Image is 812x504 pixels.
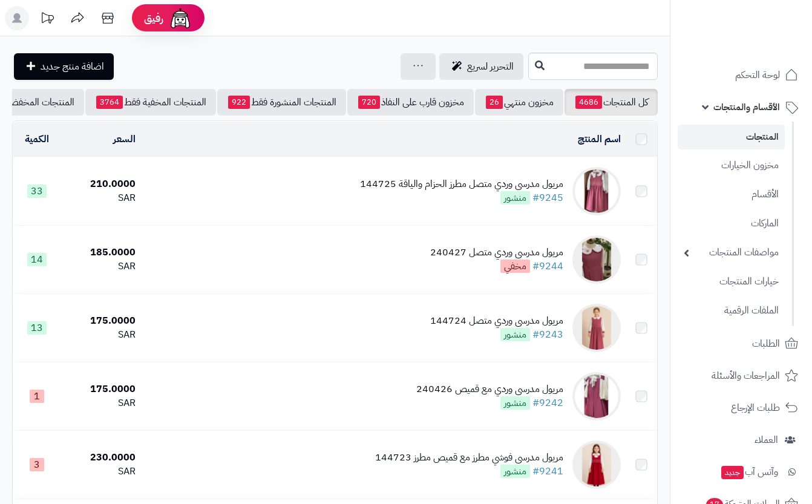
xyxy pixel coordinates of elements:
[575,96,602,109] span: 4686
[347,89,474,116] a: مخزون قارب على النفاذ720
[66,328,135,342] div: SAR
[467,59,514,74] span: التحرير لسريع
[358,96,380,109] span: 720
[96,96,123,109] span: 3764
[572,440,621,489] img: مريول مدرسي فوشي مطرز مع قميص مطرز 144723
[578,132,621,146] a: اسم المنتج
[439,53,523,80] a: التحرير لسريع
[678,125,785,149] a: المنتجات
[752,335,780,352] span: الطلبات
[721,466,744,479] span: جديد
[565,89,658,116] a: كل المنتجات4686
[712,367,780,384] span: المراجعات والأسئلة
[66,177,135,191] div: 210.0000
[500,260,530,273] span: مخفي
[678,269,785,295] a: خيارات المنتجات
[678,298,785,324] a: الملفات الرقمية
[678,152,785,178] a: مخزون الخيارات
[500,328,530,341] span: منشور
[532,396,563,410] a: #9242
[41,59,104,74] span: اضافة منتج جديد
[678,240,785,266] a: مواصفات المنتجات
[66,382,135,396] div: 175.0000
[678,425,805,454] a: العملاء
[66,451,135,465] div: 230.0000
[678,457,805,486] a: وآتس آبجديد
[500,191,530,205] span: منشور
[500,396,530,410] span: منشور
[168,6,192,30] img: ai-face.png
[27,185,47,198] span: 33
[678,361,805,390] a: المراجعات والأسئلة
[85,89,216,116] a: المنتجات المخفية فقط3764
[66,396,135,410] div: SAR
[678,329,805,358] a: الطلبات
[720,463,778,480] span: وآتس آب
[113,132,136,146] a: السعر
[14,53,114,80] a: اضافة منتج جديد
[430,246,563,260] div: مريول مدرسي وردي متصل 240427
[678,211,785,237] a: الماركات
[25,132,49,146] a: الكمية
[735,67,780,83] span: لوحة التحكم
[678,393,805,422] a: طلبات الإرجاع
[32,6,62,33] a: تحديثات المنصة
[731,399,780,416] span: طلبات الإرجاع
[755,431,778,448] span: العملاء
[486,96,503,109] span: 26
[572,372,621,421] img: مريول مدرسي وردي مع قميص 240426
[66,465,135,479] div: SAR
[30,390,44,403] span: 1
[532,464,563,479] a: #9241
[66,260,135,273] div: SAR
[532,191,563,205] a: #9245
[228,96,250,109] span: 922
[572,304,621,352] img: مريول مدرسي وردي متصل 144724
[375,451,563,465] div: مريول مدرسي فوشي مطرز مع قميص مطرز 144723
[27,321,47,335] span: 13
[532,259,563,273] a: #9244
[430,314,563,328] div: مريول مدرسي وردي متصل 144724
[416,382,563,396] div: مريول مدرسي وردي مع قميص 240426
[66,246,135,260] div: 185.0000
[572,235,621,284] img: مريول مدرسي وردي متصل 240427
[217,89,346,116] a: المنتجات المنشورة فقط922
[500,465,530,478] span: منشور
[144,11,163,25] span: رفيق
[678,61,805,90] a: لوحة التحكم
[360,177,563,191] div: مريول مدرسي وردي متصل مطرز الحزام والياقة 144725
[30,458,44,471] span: 3
[532,327,563,342] a: #9243
[66,191,135,205] div: SAR
[27,253,47,266] span: 14
[713,99,780,116] span: الأقسام والمنتجات
[475,89,563,116] a: مخزون منتهي26
[678,182,785,208] a: الأقسام
[572,167,621,215] img: مريول مدرسي وردي متصل مطرز الحزام والياقة 144725
[66,314,135,328] div: 175.0000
